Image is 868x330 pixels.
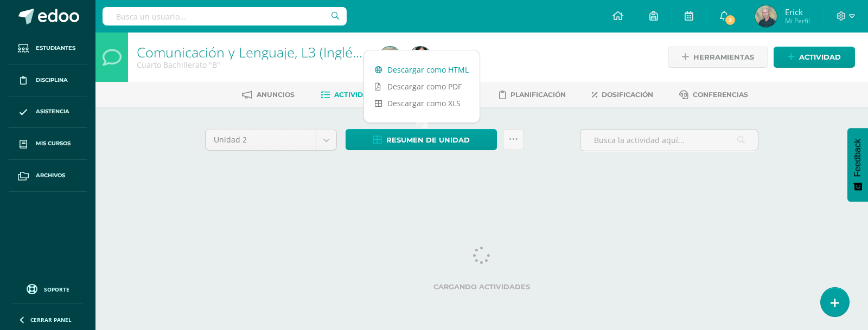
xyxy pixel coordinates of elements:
span: Dosificación [602,90,653,99]
a: Resumen de unidad [346,129,497,150]
a: Herramientas [668,47,768,68]
a: Archivos [9,160,87,192]
input: Busca la actividad aquí... [580,130,758,151]
span: Archivos [36,171,65,180]
input: Busca un usuario... [103,7,347,25]
a: Conferencias [679,86,748,103]
a: Planificación [499,86,566,103]
a: Disciplina [9,64,87,96]
span: Actividades [334,90,382,99]
span: 2 [724,14,736,26]
span: Herramientas [693,47,754,67]
label: Cargando actividades [205,283,758,291]
span: Cerrar panel [30,316,72,323]
span: Actividad [799,47,841,67]
span: Resumen de unidad [386,130,470,150]
span: Disciplina [36,76,68,85]
a: Dosificación [592,86,653,103]
div: Cuarto Bachillerato 'B' [137,60,366,70]
span: Estudiantes [36,44,75,53]
span: Conferencias [693,90,748,99]
a: Soporte [13,281,82,296]
span: Asistencia [36,107,69,116]
h1: Comunicación y Lenguaje, L3 (Inglés) 4 [137,44,366,60]
a: Actividad [774,47,855,68]
a: Descargar como PDF [364,78,480,95]
img: 370ed853a3a320774bc16059822190fc.png [410,47,431,68]
span: Anuncios [257,90,295,99]
a: Mis cursos [9,128,87,160]
a: Actividades [321,86,382,103]
a: Anuncios [242,86,295,103]
a: Descargar como HTML [364,61,480,78]
span: Planificación [510,90,566,99]
span: Soporte [44,286,69,293]
a: Unidad 2 [206,130,336,150]
span: Unidad 2 [214,130,308,150]
img: a659d2f8e90f2ad3d6652497e4b06459.png [379,47,401,68]
a: Asistencia [9,96,87,128]
span: Mi Perfil [785,16,810,25]
button: Feedback - Mostrar encuesta [847,128,868,202]
span: Erick [785,7,810,17]
span: Mis cursos [36,139,71,148]
span: Feedback [853,139,863,177]
img: a659d2f8e90f2ad3d6652497e4b06459.png [755,5,777,27]
a: Estudiantes [9,33,87,64]
a: Descargar como XLS [364,95,480,112]
a: Comunicación y Lenguaje, L3 (Inglés) 4 [137,43,374,61]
